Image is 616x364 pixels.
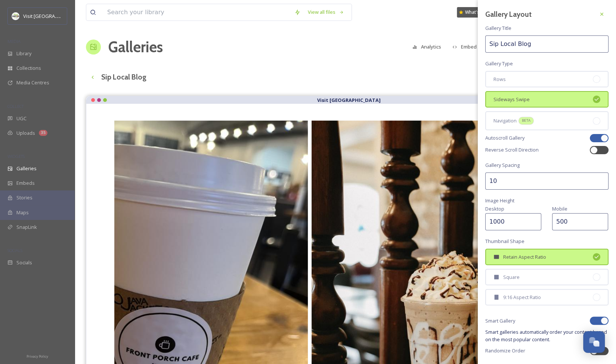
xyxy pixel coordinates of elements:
[409,40,445,54] button: Analytics
[485,146,539,153] span: Reverse Scroll Direction
[485,60,513,67] span: Gallery Type
[485,197,514,204] span: Image Height
[16,209,29,216] span: Maps
[583,331,605,353] button: Open Chat
[485,329,609,343] span: Smart galleries automatically order your content based on the most popular content.
[27,351,48,360] a: Privacy Policy
[16,65,41,72] span: Collections
[485,205,504,212] span: Desktop
[493,96,530,103] span: Sideways Swipe
[7,38,21,44] span: MEDIA
[485,134,524,141] span: Autoscroll Gallery
[485,347,525,354] span: Randomize Order
[485,25,511,32] span: Gallery Title
[457,7,494,18] a: What's New
[493,117,517,124] span: Navigation
[16,50,31,57] span: Library
[485,9,532,20] h3: Gallery Layout
[103,4,291,21] input: Search your library
[304,5,348,19] a: View all files
[16,194,32,201] span: Stories
[39,130,47,136] div: 35
[7,248,22,253] span: SOCIALS
[101,72,146,83] h3: Sip Local Blog
[7,103,24,109] span: COLLECT
[12,12,19,20] img: download.jpeg
[503,253,546,261] span: Retain Aspect Ratio
[16,165,37,172] span: Galleries
[16,130,35,137] span: Uploads
[409,40,449,54] a: Analytics
[23,12,81,19] span: Visit [GEOGRAPHIC_DATA]
[552,205,567,212] span: Mobile
[552,213,608,230] input: 250
[522,118,530,123] span: BETA
[16,180,35,187] span: Embeds
[7,153,25,159] span: WIDGETS
[16,259,32,266] span: Socials
[485,35,609,53] input: My Gallery
[16,79,49,86] span: Media Centres
[485,162,520,169] span: Gallery Spacing
[449,40,480,54] button: Embed
[16,115,27,122] span: UGC
[485,238,524,245] span: Thumbnail Shape
[317,97,381,103] strong: Visit [GEOGRAPHIC_DATA]
[485,213,541,230] input: 250
[108,36,163,58] a: Galleries
[27,354,48,359] span: Privacy Policy
[493,76,506,83] span: Rows
[503,294,541,301] span: 9:16 Aspect Ratio
[485,172,609,190] input: 2
[16,224,37,231] span: SnapLink
[485,317,515,324] span: Smart Gallery
[503,274,520,281] span: Square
